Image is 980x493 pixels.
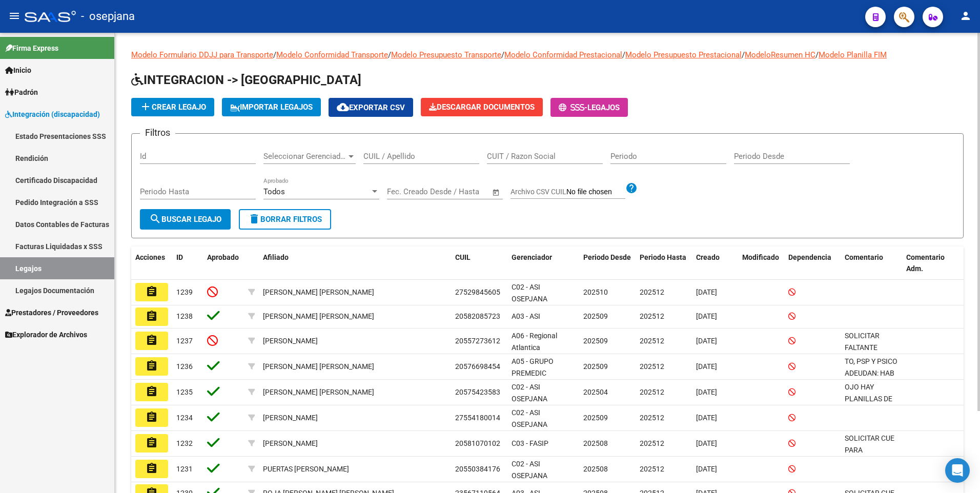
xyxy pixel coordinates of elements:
[131,73,361,87] span: INTEGRACION -> [GEOGRAPHIC_DATA]
[263,361,374,373] div: [PERSON_NAME] [PERSON_NAME]
[696,439,717,447] span: [DATE]
[640,288,664,296] span: 202512
[559,103,587,112] span: -
[455,337,500,345] span: 20557273612
[455,465,500,473] span: 20550384176
[263,438,318,449] div: [PERSON_NAME]
[583,465,608,473] span: 202508
[176,362,193,371] span: 1236
[583,253,631,261] span: Periodo Desde
[696,337,717,345] span: [DATE]
[455,253,471,261] span: CUIL
[696,312,717,320] span: [DATE]
[5,87,38,98] span: Padrón
[959,10,972,22] mat-icon: person
[140,209,231,230] button: Buscar Legajo
[640,253,686,261] span: Periodo Hasta
[146,360,158,372] mat-icon: assignment
[176,288,193,296] span: 1239
[512,357,554,377] span: A05 - GRUPO PREMEDIC
[263,187,285,196] span: Todos
[696,465,717,473] span: [DATE]
[455,388,500,396] span: 20575423583
[131,246,172,280] datatable-header-cell: Acciones
[692,246,738,280] datatable-header-cell: Creado
[146,285,158,298] mat-icon: assignment
[640,414,664,422] span: 202512
[550,98,628,117] button: -Legajos
[742,253,779,261] span: Modificado
[5,329,87,340] span: Explorador de Archivos
[579,246,636,280] datatable-header-cell: Periodo Desde
[845,357,898,424] span: TO, PSP Y PSICO ADEUDAN: HAB DE CONSULTORIO + MAT PROV + POLIZA
[738,246,784,280] datatable-header-cell: Modificado
[337,101,349,113] mat-icon: cloud_download
[207,253,239,261] span: Aprobado
[583,388,608,396] span: 202504
[263,311,374,322] div: [PERSON_NAME] [PERSON_NAME]
[512,312,540,320] span: A03 - ASI
[845,332,880,352] span: SOLICITAR FALTANTE
[902,246,964,280] datatable-header-cell: Comentario Adm.
[230,102,313,112] span: IMPORTAR LEGAJOS
[455,362,500,371] span: 20576698454
[841,246,902,280] datatable-header-cell: Comentario
[583,439,608,447] span: 202508
[625,182,638,194] mat-icon: help
[696,362,717,371] span: [DATE]
[149,213,161,225] mat-icon: search
[455,288,500,296] span: 27529845605
[583,288,608,296] span: 202510
[176,414,193,422] span: 1234
[146,385,158,398] mat-icon: assignment
[139,102,206,112] span: Crear Legajo
[337,103,405,112] span: Exportar CSV
[131,50,273,59] a: Modelo Formulario DDJJ para Transporte
[146,334,158,346] mat-icon: assignment
[239,209,331,230] button: Borrar Filtros
[263,152,346,161] span: Seleccionar Gerenciador
[140,126,175,140] h3: Filtros
[625,50,742,59] a: Modelo Presupuesto Prestacional
[248,215,322,224] span: Borrar Filtros
[845,253,883,261] span: Comentario
[696,388,717,396] span: [DATE]
[176,253,183,261] span: ID
[788,253,831,261] span: Dependencia
[131,98,214,116] button: Crear Legajo
[745,50,815,59] a: ModeloResumen HC
[451,246,507,280] datatable-header-cell: CUIL
[5,307,98,318] span: Prestadores / Proveedores
[455,414,500,422] span: 27554180014
[176,337,193,345] span: 1237
[512,408,547,428] span: C02 - ASI OSEPJANA
[491,187,502,198] button: Open calendar
[640,388,664,396] span: 202512
[945,458,970,483] div: Open Intercom Messenger
[640,362,664,371] span: 202512
[583,414,608,422] span: 202509
[583,337,608,345] span: 202509
[139,100,152,113] mat-icon: add
[203,246,244,280] datatable-header-cell: Aprobado
[438,187,487,196] input: Fecha fin
[391,50,501,59] a: Modelo Presupuesto Transporte
[81,5,135,28] span: - osepjana
[176,312,193,320] span: 1238
[5,109,100,120] span: Integración (discapacidad)
[512,283,547,303] span: C02 - ASI OSEPJANA
[429,102,535,112] span: Descargar Documentos
[504,50,622,59] a: Modelo Conformidad Prestacional
[146,310,158,322] mat-icon: assignment
[5,43,58,54] span: Firma Express
[640,312,664,320] span: 202512
[248,213,260,225] mat-icon: delete
[636,246,692,280] datatable-header-cell: Periodo Hasta
[387,187,428,196] input: Fecha inicio
[263,335,318,347] div: [PERSON_NAME]
[455,312,500,320] span: 20582085723
[566,188,625,197] input: Archivo CSV CUIL
[176,439,193,447] span: 1232
[146,437,158,449] mat-icon: assignment
[5,65,31,76] span: Inicio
